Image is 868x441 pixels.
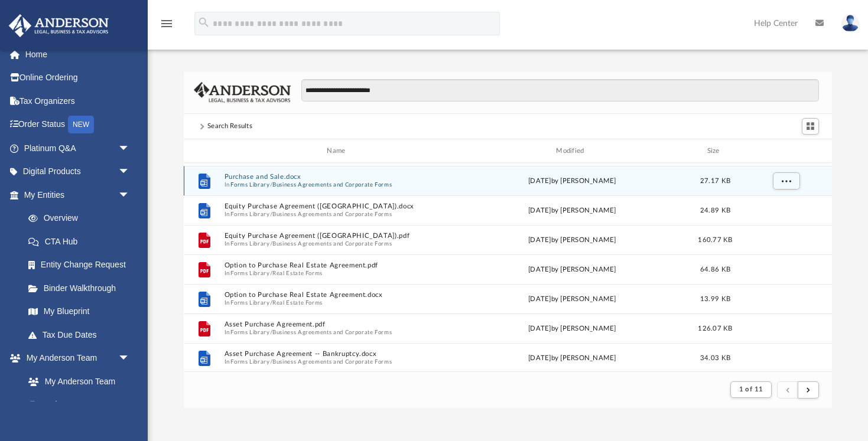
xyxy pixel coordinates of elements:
span: arrow_drop_down [118,183,142,207]
button: Equity Purchase Agreement ([GEOGRAPHIC_DATA]).docx [224,203,453,211]
span: / [270,211,272,218]
span: / [270,270,272,277]
button: Switch to Grid View [802,118,820,135]
span: 34.03 KB [700,355,730,361]
span: / [270,329,272,337]
span: In [224,270,453,277]
a: My Anderson Teamarrow_drop_down [8,347,142,370]
button: Forms Library [230,240,269,248]
a: menu [160,22,174,31]
div: Search Results [207,121,252,132]
img: Anderson Advisors Platinum Portal [5,14,112,37]
div: grid [184,163,832,372]
button: Forms Library [230,181,269,189]
a: Tax Due Dates [17,323,148,347]
button: Forms Library [230,270,269,277]
span: / [270,299,272,307]
div: Size [691,146,739,156]
img: User Pic [841,15,859,32]
button: Real Estate Forms [272,299,323,307]
div: Modified [457,146,686,156]
span: In [224,211,453,218]
a: My Anderson Team [17,370,136,393]
div: NEW [68,116,94,133]
a: Anderson System [17,393,142,417]
button: Business Agreements and Corporate Forms [272,358,392,366]
span: / [270,240,272,248]
button: Forms Library [230,211,269,218]
div: [DATE] by [PERSON_NAME] [458,205,687,216]
button: Asset Purchase Agreement.pdf [224,321,453,329]
button: Business Agreements and Corporate Forms [272,211,392,218]
span: 160.77 KB [698,237,732,243]
a: My Blueprint [17,300,142,324]
span: In [224,329,453,337]
span: arrow_drop_down [118,160,142,184]
a: CTA Hub [17,230,148,253]
span: 13.99 KB [700,296,730,302]
div: [DATE] by [PERSON_NAME] [458,176,687,187]
a: Digital Productsarrow_drop_down [8,160,148,184]
div: Name [223,146,452,156]
span: 27.17 KB [700,178,730,184]
i: search [197,16,210,29]
div: [DATE] by [PERSON_NAME] [458,235,687,246]
button: Business Agreements and Corporate Forms [272,329,392,337]
span: In [224,181,453,189]
button: Option to Purchase Real Estate Agreement.pdf [224,262,453,270]
button: Equity Purchase Agreement ([GEOGRAPHIC_DATA]).pdf [224,233,453,240]
a: Order StatusNEW [8,113,148,137]
button: 1 of 11 [730,381,772,398]
a: Binder Walkthrough [17,276,148,300]
span: arrow_drop_down [118,347,142,371]
span: In [224,358,453,366]
input: Search files and folders [301,79,819,102]
div: id [189,146,219,156]
span: arrow_drop_down [118,136,142,161]
a: Tax Organizers [8,89,148,113]
div: [DATE] by [PERSON_NAME] [458,294,687,305]
a: Online Ordering [8,66,148,90]
a: Platinum Q&Aarrow_drop_down [8,136,148,160]
span: 1 of 11 [739,386,763,393]
button: Real Estate Forms [272,270,323,277]
a: Home [8,43,148,66]
i: menu [160,17,174,31]
span: / [270,181,272,189]
button: Purchase and Sale.docx [224,174,453,181]
span: 126.07 KB [698,325,732,332]
button: Forms Library [230,329,269,337]
button: Forms Library [230,358,269,366]
span: / [270,358,272,366]
span: 24.89 KB [700,207,730,214]
a: Overview [17,207,148,230]
button: Forms Library [230,299,269,307]
button: Asset Purchase Agreement -- Bankruptcy.docx [224,351,453,358]
span: In [224,240,453,248]
a: My Entitiesarrow_drop_down [8,183,148,207]
div: [DATE] by [PERSON_NAME] [458,353,687,364]
div: [DATE] by [PERSON_NAME] [458,264,687,275]
div: id [744,146,827,156]
a: Entity Change Request [17,253,148,277]
span: 64.86 KB [700,266,730,273]
div: [DATE] by [PERSON_NAME] [458,324,687,334]
button: Business Agreements and Corporate Forms [272,181,392,189]
button: Option to Purchase Real Estate Agreement.docx [224,292,453,299]
button: Business Agreements and Corporate Forms [272,240,392,248]
button: More options [773,172,800,190]
span: In [224,299,453,307]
